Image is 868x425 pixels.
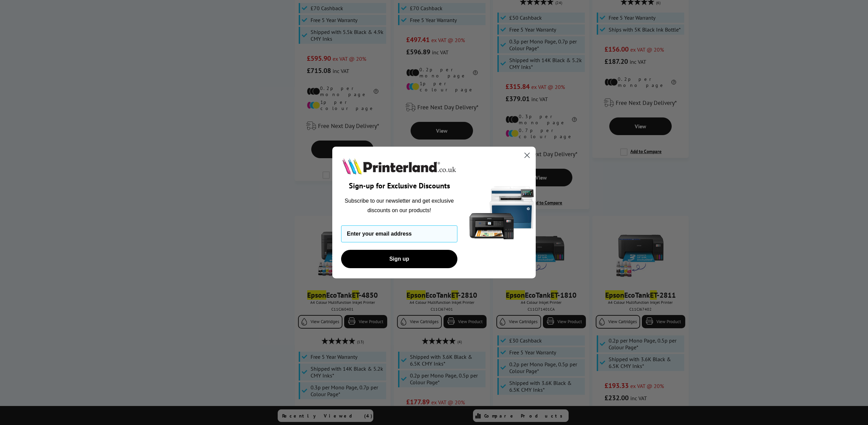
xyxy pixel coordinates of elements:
img: Printerland.co.uk [341,157,457,176]
input: Enter your email address [341,225,457,242]
img: 5290a21f-4df8-4860-95f4-ea1e8d0e8904.png [468,147,536,279]
button: Sign up [341,250,457,268]
span: Sign-up for Exclusive Discounts [349,181,450,190]
span: Subscribe to our newsletter and get exclusive discounts on our products! [345,198,454,213]
button: Close dialog [521,149,533,161]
